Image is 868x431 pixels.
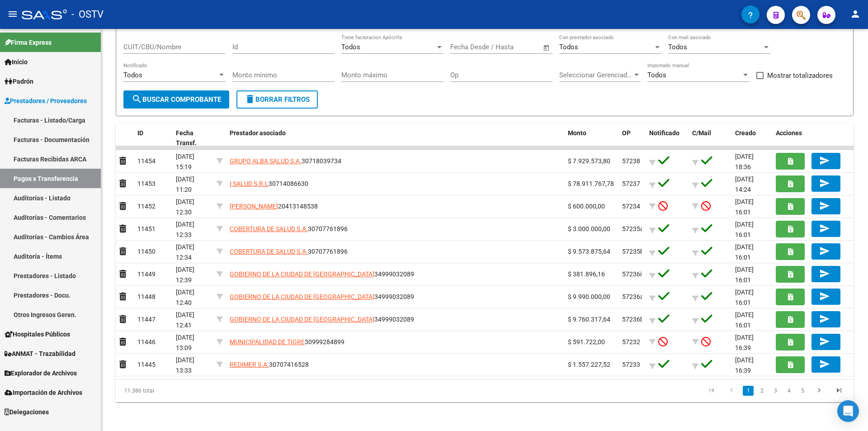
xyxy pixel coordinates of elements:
[132,95,221,104] span: Buscar Comprobante
[137,361,156,368] span: 11445
[735,221,754,238] span: [DATE] 16:01
[819,223,830,234] mat-icon: send
[649,129,679,137] span: Notificado
[819,336,830,347] mat-icon: send
[568,293,610,300] span: $ 9.990.000,00
[245,94,255,104] mat-icon: delete
[837,400,859,422] div: Open Intercom Messenger
[819,200,830,211] mat-icon: send
[646,123,689,153] datatable-header-cell: Notificado
[568,248,610,255] span: $ 9.573.875,64
[692,129,711,137] span: C/Mail
[819,178,830,189] mat-icon: send
[137,270,156,278] span: 11449
[735,243,754,261] span: [DATE] 16:01
[5,76,33,86] span: Padrón
[123,71,142,79] span: Todos
[137,203,156,210] span: 11452
[568,203,605,210] span: $ 600.000,00
[772,123,854,153] datatable-header-cell: Acciones
[176,289,194,306] span: [DATE] 12:40
[341,43,360,51] span: Todos
[819,155,830,166] mat-icon: send
[559,43,578,51] span: Todos
[230,157,302,165] span: GRUPO ALBA SALUD S.A.
[622,203,640,210] span: 57234
[116,379,262,402] div: 11.386 total
[735,311,754,329] span: [DATE] 16:01
[622,338,640,346] span: 57232
[568,338,605,346] span: $ 591.722,00
[176,198,194,216] span: [DATE] 12:30
[132,94,142,104] mat-icon: search
[819,291,830,302] mat-icon: send
[689,123,731,153] datatable-header-cell: C/Mail
[622,129,631,137] span: OP
[230,203,318,210] span: 20413148538
[176,153,194,171] span: [DATE] 15:19
[542,43,552,53] button: Open calendar
[5,329,70,339] span: Hospitales Públicos
[176,334,194,351] span: [DATE] 13:09
[568,129,586,137] span: Monto
[735,266,754,284] span: [DATE] 16:01
[230,338,344,346] span: 30999284899
[137,129,143,137] span: ID
[134,123,172,153] datatable-header-cell: ID
[796,383,809,398] li: page 5
[123,90,229,109] button: Buscar Comprobante
[783,386,794,396] a: 4
[230,225,308,232] span: COBERTURA DE SALUD S.A.
[735,289,754,306] span: [DATE] 16:01
[564,123,618,153] datatable-header-cell: Monto
[230,157,341,165] span: 30718039734
[230,225,348,232] span: 30707761896
[245,95,310,104] span: Borrar Filtros
[767,70,833,81] span: Mostrar totalizadores
[230,248,308,255] span: COBERTURA DE SALUD S.A.
[172,123,213,153] datatable-header-cell: Fecha Transf.
[176,311,194,329] span: [DATE] 12:41
[568,225,610,232] span: $ 3.000.000,00
[735,175,754,193] span: [DATE] 14:24
[819,246,830,256] mat-icon: send
[819,313,830,324] mat-icon: send
[559,71,632,79] span: Seleccionar Gerenciador
[668,43,687,51] span: Todos
[622,225,644,232] span: 57235a
[230,129,286,137] span: Prestador asociado
[71,5,104,24] span: - OSTV
[819,359,830,369] mat-icon: send
[176,356,194,374] span: [DATE] 13:33
[137,248,156,255] span: 11450
[776,129,802,137] span: Acciones
[230,361,269,368] span: REDIMER S.A.
[850,9,861,19] mat-icon: person
[741,383,755,398] li: page 1
[176,243,194,261] span: [DATE] 12:34
[622,316,644,323] span: 57236b
[703,386,720,396] a: go to first page
[176,266,194,284] span: [DATE] 12:39
[622,270,659,278] span: 57236interes
[830,386,848,396] a: go to last page
[5,349,75,359] span: ANMAT - Trazabilidad
[5,368,77,378] span: Explorador de Archivos
[755,383,769,398] li: page 2
[230,180,308,187] span: 30714086630
[5,388,82,398] span: Importación de Archivos
[731,123,772,153] datatable-header-cell: Creado
[236,90,318,109] button: Borrar Filtros
[495,43,539,51] input: Fecha fin
[230,270,414,278] span: 34999032089
[819,268,830,279] mat-icon: send
[230,180,269,187] span: I SALUD S.R.L
[782,383,796,398] li: page 4
[230,316,414,323] span: 34999032089
[568,180,614,187] span: $ 78.911.767,78
[450,43,487,51] input: Fecha inicio
[568,270,605,278] span: $ 381.896,16
[176,129,197,147] span: Fecha Transf.
[735,153,754,171] span: [DATE] 18:36
[622,157,640,165] span: 57238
